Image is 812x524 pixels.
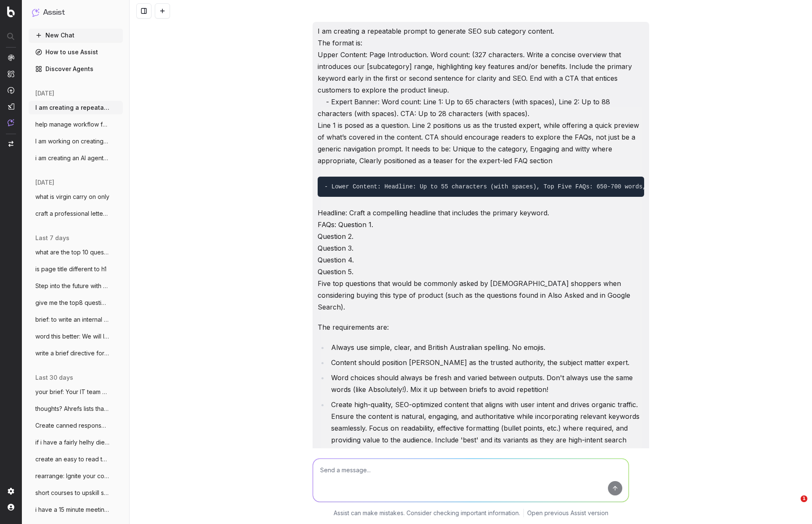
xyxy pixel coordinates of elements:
[35,349,109,357] span: write a brief directive for a staff memb
[29,385,123,399] button: your brief: Your IT team have limited ce
[29,118,123,131] button: help manage workflow for this - includin
[35,154,109,162] span: i am creating an AI agent for seo conten
[43,7,65,19] h1: Assist
[8,141,13,147] img: Switch project
[29,135,123,148] button: I am working on creating sub category co
[7,6,15,17] img: Botify logo
[35,137,109,146] span: I am working on creating sub category co
[8,70,14,77] img: Intelligence
[29,62,123,76] a: Discover Agents
[32,7,119,19] button: Assist
[329,341,644,353] li: Always use simple, clear, and British Australian spelling. No emojis.
[35,455,109,463] span: create an easy to read table that outlin
[29,262,123,276] button: is page title different to h1
[8,119,14,126] img: Assist
[324,183,794,190] code: - Lower Content: Headline: Up to 55 characters (with spaces), Top Five FAQs: 650-700 words, Cross...
[35,315,109,324] span: brief: to write an internal comms update
[8,54,14,61] img: Analytics
[35,373,73,382] span: last 30 days
[29,313,123,326] button: brief: to write an internal comms update
[8,87,14,94] img: Activation
[801,495,807,502] span: 1
[329,372,644,395] li: Word choices should always be fresh and varied between outputs. Don't always use the same words (...
[29,486,123,500] button: short courses to upskill seo contnrt wri
[29,503,123,516] button: i have a 15 minute meeting with a petula
[35,120,109,129] span: help manage workflow for this - includin
[329,399,644,481] li: Create high-quality, SEO-optimized content that aligns with user intent and drives organic traffi...
[29,279,123,293] button: Step into the future with Wi-Fi 7! From
[329,357,644,368] li: Content should position [PERSON_NAME] as the trusted authority, the subject matter expert.
[35,332,109,341] span: word this better: We will look at having
[318,207,644,313] p: Headline: Craft a compelling headline that includes the primary keyword. FAQs: Question 1. Questi...
[29,330,123,343] button: word this better: We will look at having
[8,488,14,495] img: Setting
[29,469,123,483] button: rearrange: Ignite your cooking potential
[527,509,608,517] a: Open previous Assist version
[35,248,109,257] span: what are the top 10 questions that shoul
[35,438,109,447] span: if i have a fairly helhy diet is one act
[8,103,14,110] img: Studio
[35,489,109,497] span: short courses to upskill seo contnrt wri
[35,388,109,396] span: your brief: Your IT team have limited ce
[35,405,109,413] span: thoughts? Ahrefs lists that all non-bran
[29,190,123,204] button: what is virgin carry on only
[35,178,54,187] span: [DATE]
[35,421,109,430] span: Create canned response to customers/stor
[318,321,644,333] p: The requirements are:
[8,504,14,511] img: My account
[35,505,109,514] span: i have a 15 minute meeting with a petula
[29,29,123,42] button: New Chat
[29,207,123,220] button: craft a professional letter for chargepb
[35,103,109,112] span: I am creating a repeatable prompt to gen
[35,282,109,290] span: Step into the future with Wi-Fi 7! From
[35,265,106,273] span: is page title different to h1
[35,89,54,98] span: [DATE]
[29,453,123,466] button: create an easy to read table that outlin
[318,25,644,167] p: I am creating a repeatable prompt to generate SEO sub category content. The format is: Upper Cont...
[35,209,109,218] span: craft a professional letter for chargepb
[334,509,520,517] p: Assist can make mistakes. Consider checking important information.
[29,436,123,449] button: if i have a fairly helhy diet is one act
[35,193,109,201] span: what is virgin carry on only
[32,8,40,16] img: Assist
[29,296,123,310] button: give me the top8 questions from this Als
[35,234,69,242] span: last 7 days
[783,495,804,516] iframe: Intercom live chat
[29,101,123,114] button: I am creating a repeatable prompt to gen
[29,45,123,59] a: How to use Assist
[29,246,123,259] button: what are the top 10 questions that shoul
[29,419,123,432] button: Create canned response to customers/stor
[35,299,109,307] span: give me the top8 questions from this Als
[29,402,123,415] button: thoughts? Ahrefs lists that all non-bran
[29,151,123,165] button: i am creating an AI agent for seo conten
[35,472,109,480] span: rearrange: Ignite your cooking potential
[29,347,123,360] button: write a brief directive for a staff memb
